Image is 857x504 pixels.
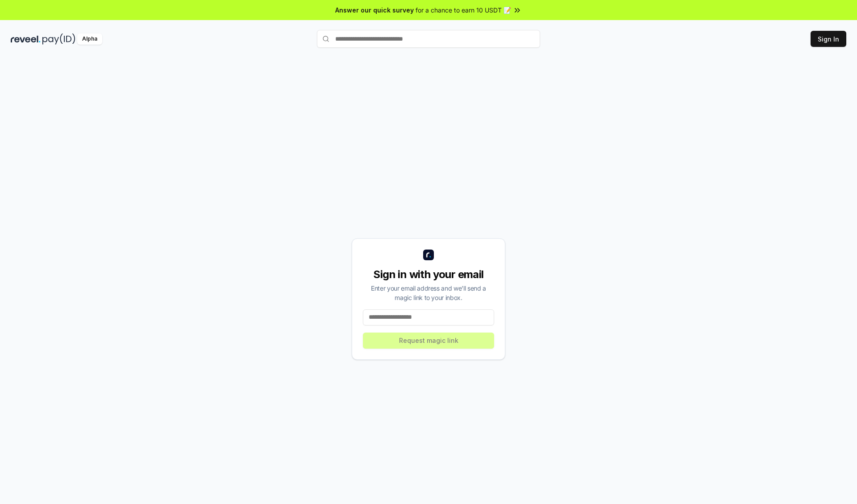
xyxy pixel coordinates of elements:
button: Sign In [811,31,846,47]
img: pay_id [42,33,75,45]
div: Enter your email address and we’ll send a magic link to your inbox. [363,283,494,302]
div: Sign in with your email [363,267,494,282]
div: Alpha [77,33,102,45]
img: logo_small [423,250,434,260]
img: reveel_dark [11,33,41,45]
span: Answer our quick survey [335,5,414,15]
span: for a chance to earn 10 USDT 📝 [416,5,511,15]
